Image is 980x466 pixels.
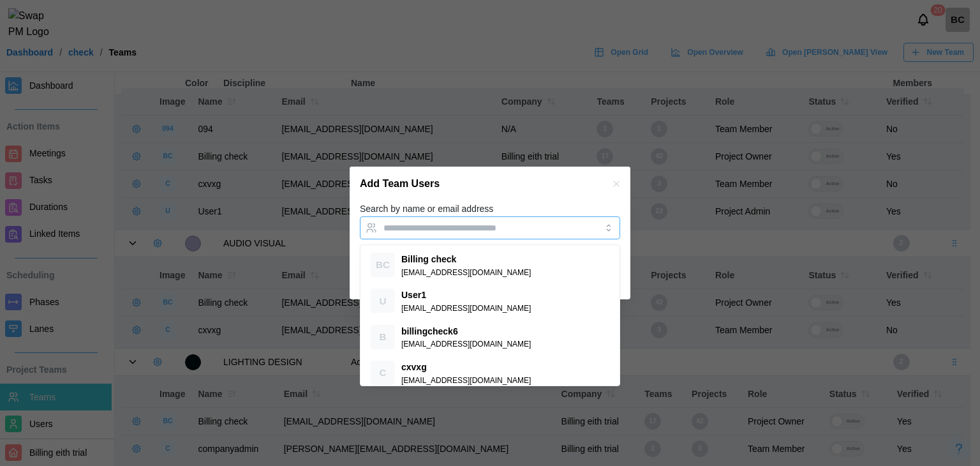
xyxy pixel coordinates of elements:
[371,253,395,277] div: BC
[371,361,395,385] div: C
[360,202,493,216] label: Search by name or email address
[401,267,531,279] div: [EMAIL_ADDRESS][DOMAIN_NAME]
[401,375,531,387] div: [EMAIL_ADDRESS][DOMAIN_NAME]
[401,361,531,375] div: cxvxg
[371,325,395,349] div: B
[401,325,531,339] div: billingcheck6
[401,253,531,267] div: Billing check
[371,289,395,313] div: U
[401,303,531,315] div: [EMAIL_ADDRESS][DOMAIN_NAME]
[401,338,531,350] div: [EMAIL_ADDRESS][DOMAIN_NAME]
[360,179,440,189] h2: Add Team Users
[401,289,531,303] div: User1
